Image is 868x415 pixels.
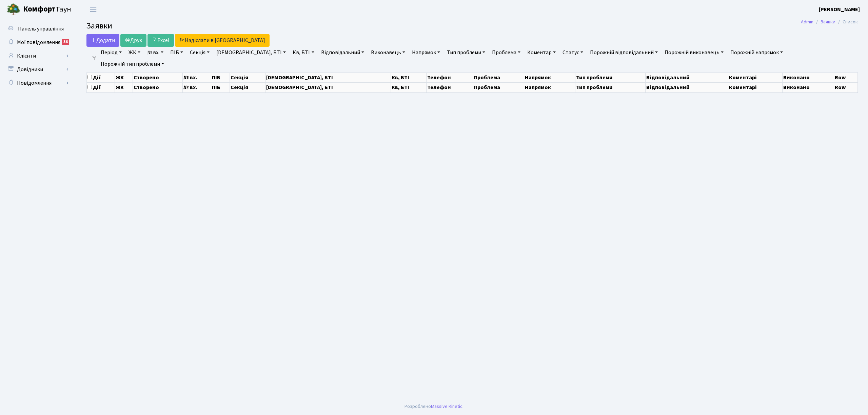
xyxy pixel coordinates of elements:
a: Повідомлення [3,76,71,90]
th: Створено [133,82,182,92]
div: Розроблено . [405,403,463,410]
span: Панель управління [18,25,64,33]
th: № вх. [182,82,211,92]
th: Коментарі [728,82,783,92]
div: 36 [62,39,69,45]
th: Дії [87,82,115,92]
th: Напрямок [524,72,575,82]
th: Row [834,72,858,82]
th: Відповідальний [646,72,728,82]
a: Тип проблеми [444,47,488,58]
a: № вх. [144,47,166,58]
a: Коментар [525,47,558,58]
a: Порожній відповідальний [587,47,660,58]
th: Створено [133,72,182,82]
th: Кв, БТІ [391,82,427,92]
a: Секція [187,47,212,58]
a: ЖК [126,47,143,58]
th: Напрямок [524,82,575,92]
button: Переключити навігацію [85,4,102,15]
a: Порожній виконавець [662,47,726,58]
a: ПІБ [167,47,186,58]
th: Дії [87,72,115,82]
span: Таун [23,4,71,15]
a: Admin [801,18,813,25]
a: Відповідальний [318,47,367,58]
th: № вх. [182,72,211,82]
th: ПІБ [211,82,230,92]
nav: breadcrumb [791,15,868,29]
th: Row [834,82,858,92]
th: Секція [230,72,265,82]
li: Список [835,18,858,26]
th: Телефон [427,82,473,92]
a: Заявки [821,18,835,25]
a: Статус [560,47,586,58]
a: Порожній напрямок [728,47,786,58]
th: Проблема [473,72,524,82]
th: Секція [230,82,265,92]
span: Заявки [86,20,112,32]
a: Excel [147,34,174,47]
a: Додати [86,34,119,47]
a: Проблема [489,47,523,58]
a: Друк [120,34,146,47]
th: Виконано [782,82,834,92]
a: Довідники [3,63,71,76]
th: Коментарі [728,72,783,82]
a: Період [98,47,124,58]
a: Мої повідомлення36 [3,36,71,49]
th: Виконано [782,72,834,82]
a: Панель управління [3,22,71,36]
th: Тип проблеми [575,72,645,82]
a: Кв, БТІ [290,47,317,58]
a: [PERSON_NAME] [819,5,860,14]
th: Проблема [473,82,524,92]
th: Відповідальний [646,82,728,92]
th: [DEMOGRAPHIC_DATA], БТІ [265,82,391,92]
a: Виконавець [368,47,408,58]
a: Напрямок [409,47,443,58]
th: Телефон [427,72,473,82]
b: Комфорт [23,4,56,15]
th: Кв, БТІ [391,72,427,82]
img: logo.png [7,3,20,16]
th: ЖК [115,72,133,82]
a: Massive Kinetic [431,403,462,410]
a: Клієнти [3,49,71,63]
th: [DEMOGRAPHIC_DATA], БТІ [265,72,391,82]
span: Додати [91,37,115,44]
a: [DEMOGRAPHIC_DATA], БТІ [214,47,289,58]
a: Порожній тип проблеми [98,58,167,70]
th: ЖК [115,82,133,92]
span: Мої повідомлення [17,39,60,46]
th: Тип проблеми [575,82,645,92]
th: ПІБ [211,72,230,82]
a: Надіслати в [GEOGRAPHIC_DATA] [175,34,270,47]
